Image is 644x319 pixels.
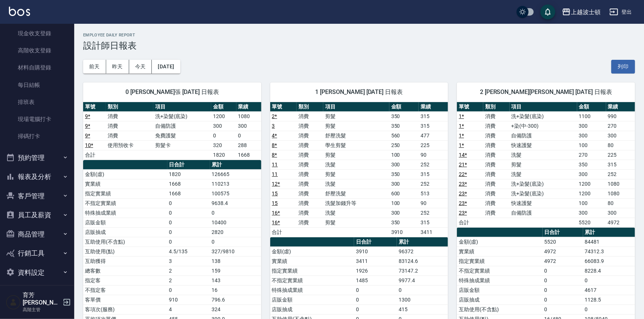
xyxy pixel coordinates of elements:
[297,189,323,198] td: 消費
[210,305,261,314] td: 324
[83,179,167,189] td: 實業績
[457,256,542,266] td: 指定實業績
[270,256,354,266] td: 實業績
[577,121,606,131] td: 300
[389,160,419,169] td: 300
[389,102,419,112] th: 金額
[543,247,583,256] td: 4972
[167,218,210,227] td: 0
[543,295,583,305] td: 0
[577,150,606,160] td: 270
[510,208,577,218] td: 自備防護
[83,276,167,285] td: 指定客
[210,256,261,266] td: 138
[483,208,510,218] td: 消費
[397,256,448,266] td: 83124.6
[211,131,236,140] td: 0
[83,285,167,295] td: 不指定客
[210,189,261,198] td: 100575
[611,60,635,74] button: 列印
[167,295,210,305] td: 910
[297,160,323,169] td: 消費
[83,169,167,179] td: 金額(虛)
[167,227,210,237] td: 0
[543,285,583,295] td: 0
[83,189,167,198] td: 指定實業績
[270,276,354,285] td: 不指定實業績
[559,4,604,20] button: 上越波士頓
[510,189,577,198] td: 洗+染髮(底染)
[83,102,261,160] table: a dense table
[577,131,606,140] td: 300
[540,4,555,19] button: save
[543,276,583,285] td: 0
[297,121,323,131] td: 消費
[83,218,167,227] td: 店販金額
[397,247,448,256] td: 96372
[210,227,261,237] td: 2820
[323,121,389,131] td: 剪髮
[323,131,389,140] td: 舒壓洗髮
[236,150,261,160] td: 1668
[583,295,635,305] td: 1128.5
[3,186,71,206] button: 客戶管理
[323,150,389,160] td: 剪髮
[457,237,542,247] td: 金額(虛)
[583,305,635,314] td: 0
[92,88,252,96] span: 0 [PERSON_NAME]張 [DATE] 日報表
[167,247,210,256] td: 4.5/135
[3,205,71,225] button: 員工及薪資
[354,276,397,285] td: 1485
[389,140,419,150] td: 250
[510,179,577,189] td: 洗+染髮(底染)
[483,131,510,140] td: 消費
[83,198,167,208] td: 不指定實業績
[210,169,261,179] td: 126665
[606,169,635,179] td: 252
[389,111,419,121] td: 350
[397,266,448,276] td: 73147.2
[210,237,261,247] td: 0
[323,208,389,218] td: 洗髮
[583,276,635,285] td: 0
[510,140,577,150] td: 快速護髮
[510,169,577,179] td: 洗髮
[3,128,71,145] a: 掃碼打卡
[83,208,167,218] td: 特殊抽成業績
[457,305,542,314] td: 互助使用(不含點)
[3,148,71,167] button: 預約管理
[483,160,510,169] td: 消費
[419,131,448,140] td: 477
[153,102,212,112] th: 項目
[236,121,261,131] td: 300
[106,60,129,74] button: 昨天
[3,94,71,111] a: 排班表
[83,256,167,266] td: 互助獲得
[606,189,635,198] td: 1080
[483,140,510,150] td: 消費
[236,111,261,121] td: 1080
[606,198,635,208] td: 80
[389,169,419,179] td: 350
[583,256,635,266] td: 66083.9
[510,150,577,160] td: 洗髮
[23,306,61,313] p: 高階主管
[323,189,389,198] td: 舒壓洗髮
[577,189,606,198] td: 1200
[606,208,635,218] td: 300
[167,179,210,189] td: 1668
[389,198,419,208] td: 100
[510,160,577,169] td: 剪髮
[354,266,397,276] td: 1926
[272,123,275,129] a: 3
[606,121,635,131] td: 270
[83,266,167,276] td: 總客數
[606,150,635,160] td: 225
[510,121,577,131] td: +染(中-300)
[167,237,210,247] td: 0
[419,121,448,131] td: 315
[323,111,389,121] td: 剪髮
[354,285,397,295] td: 0
[483,121,510,131] td: 消費
[397,237,448,247] th: 累計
